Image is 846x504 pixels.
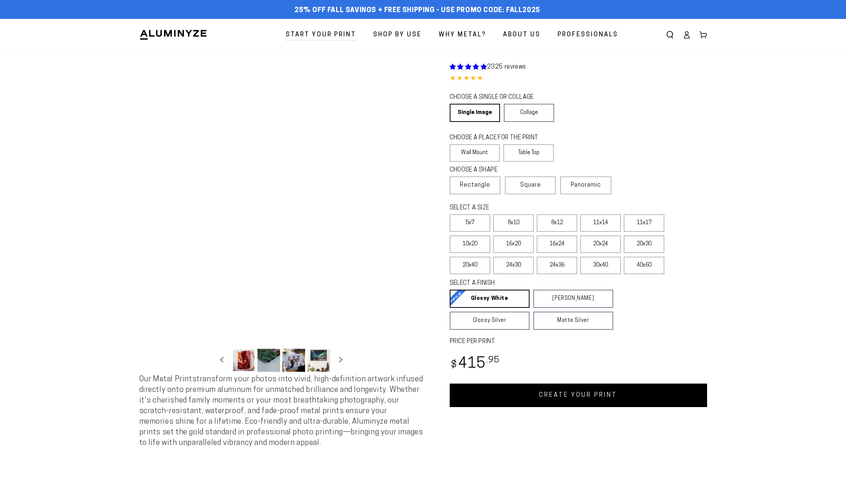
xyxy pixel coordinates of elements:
label: 11x14 [580,214,621,232]
span: Panoramic [571,182,601,188]
label: 20x40 [450,257,490,274]
button: Load image 2 in gallery view [257,349,280,372]
label: 20x24 [580,236,621,253]
span: Professionals [558,30,618,41]
span: $ [451,360,457,370]
span: 25% off FALL Savings + Free Shipping - Use Promo Code: FALL2025 [294,6,540,15]
a: CREATE YOUR PRINT [450,384,707,407]
legend: SELECT A FINISH [450,279,595,288]
a: About Us [497,25,546,45]
span: About Us [503,30,541,41]
a: Professionals [552,25,624,45]
label: 40x60 [624,257,664,274]
legend: CHOOSE A SHAPE [450,166,548,175]
label: 24x30 [493,257,534,274]
label: 5x7 [450,214,490,232]
a: Why Metal? [433,25,492,45]
button: Load image 3 in gallery view [282,349,305,372]
span: Rectangle [460,181,490,190]
label: 30x40 [580,257,621,274]
label: 16x20 [493,236,534,253]
a: Glossy White [450,290,530,308]
label: 20x30 [624,236,664,253]
label: Wall Mount [450,144,500,162]
a: Shop By Use [368,25,427,45]
button: Load image 1 in gallery view [232,349,255,372]
span: Shop By Use [373,30,422,41]
button: Slide left [213,352,230,368]
summary: Search our site [662,27,678,43]
legend: SELECT A SIZE [450,204,601,212]
a: Glossy Silver [450,312,530,330]
label: PRICE PER PRINT [450,337,707,346]
label: 16x24 [537,236,577,253]
legend: CHOOSE A PLACE FOR THE PRINT [450,134,547,142]
a: Collage [504,104,554,122]
a: Matte Silver [533,312,613,330]
div: 4.85 out of 5.0 stars [450,73,707,84]
span: Why Metal? [439,30,486,41]
label: 10x20 [450,236,490,253]
img: Aluminyze [139,29,207,41]
label: 8x10 [493,214,534,232]
label: 24x36 [537,257,577,274]
label: 11x17 [624,214,664,232]
span: Square [520,181,541,190]
span: Our Metal Prints transform your photos into vivid, high-definition artwork infused directly onto ... [139,376,423,447]
label: 8x12 [537,214,577,232]
bdi: 415 [450,357,500,371]
media-gallery: Gallery Viewer [139,51,423,374]
a: [PERSON_NAME] [533,290,613,308]
sup: .95 [486,356,500,365]
a: Start Your Print [280,25,362,45]
button: Slide right [332,352,349,368]
a: Single Image [450,104,500,122]
label: Table Top [503,144,554,162]
button: Load image 4 in gallery view [307,349,330,372]
span: Start Your Print [286,30,356,41]
legend: CHOOSE A SINGLE OR COLLAGE [450,93,547,102]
